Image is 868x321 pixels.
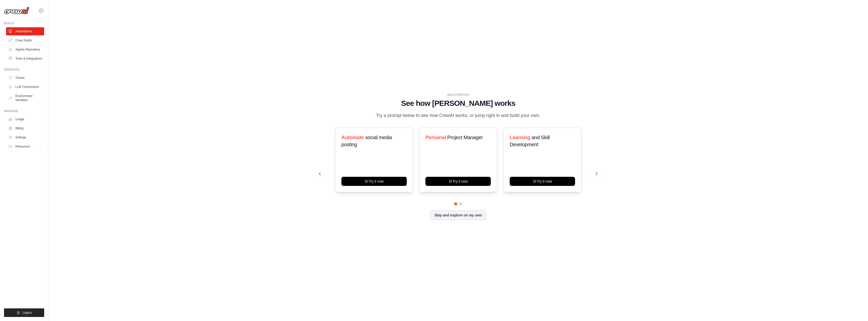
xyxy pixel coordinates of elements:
a: Tools & Integrations [6,55,44,63]
span: and Skill Development [510,135,550,147]
a: Automations [6,27,44,35]
img: Logo [4,7,29,14]
span: Resources [15,144,30,149]
button: Skip and explore on my own [430,210,486,220]
div: Operate [4,68,44,72]
button: Resources [6,142,44,151]
span: Logout [22,311,32,315]
button: Try it now [425,177,491,186]
span: Personal [425,135,446,140]
span: Automate [341,135,364,140]
div: Build [4,21,44,25]
a: Environment Variables [6,92,44,104]
div: Manage [4,109,44,113]
span: Learning [510,135,530,140]
span: social media posting [341,135,392,147]
a: Billing [6,124,44,132]
a: Settings [6,133,44,141]
button: Try it now [510,177,575,186]
a: Usage [6,115,44,123]
h1: See how [PERSON_NAME] works [319,99,598,108]
button: Logout [4,308,44,317]
button: Try it now [341,177,407,186]
a: LLM Connections [6,83,44,91]
a: Traces [6,74,44,82]
a: Crew Studio [6,36,44,44]
a: Agents Repository [6,45,44,54]
span: Project Manager [447,135,483,140]
div: WALKTHROUGH [319,93,598,97]
p: Try a prompt below to see how CrewAI works, or jump right in and build your own. [373,112,543,119]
